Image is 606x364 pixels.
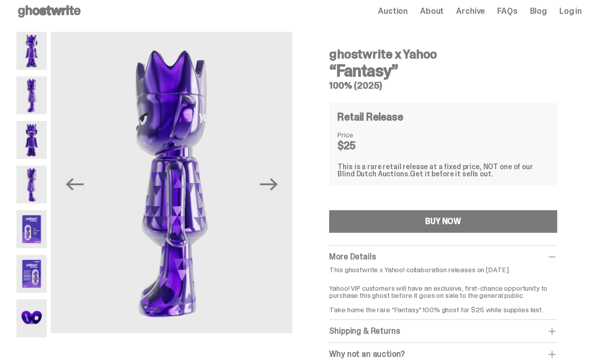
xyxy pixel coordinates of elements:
[16,32,47,70] img: Yahoo-HG---1.png
[63,174,86,196] button: Previous
[329,49,557,61] h4: ghostwrite x Yahoo
[497,8,517,16] a: FAQs
[337,132,389,139] dt: Price
[257,174,280,196] button: Next
[559,8,582,16] a: Log in
[329,63,557,79] h3: “Fantasy”
[329,350,557,360] div: Why not an auction?
[51,32,292,334] img: Yahoo-HG---2.png
[425,218,461,226] div: BUY NOW
[378,8,408,16] a: Auction
[16,77,47,115] img: Yahoo-HG---2.png
[329,267,557,274] p: This ghostwrite x Yahoo! collaboration releases on [DATE].
[16,255,47,293] img: Yahoo-HG---6.png
[410,170,493,179] span: Get it before it sells out.
[456,8,485,16] a: Archive
[329,82,557,91] h5: 100% (2025)
[16,166,47,204] img: Yahoo-HG---4.png
[329,252,375,262] span: More Details
[329,327,557,337] div: Shipping & Returns
[16,122,47,159] img: Yahoo-HG---3.png
[337,164,549,178] div: This is a rare retail release at a fixed price, NOT one of our Blind Dutch Auctions.
[329,278,557,314] p: Yahoo! VIP customers will have an exclusive, first-chance opportunity to purchase this ghost befo...
[337,112,403,123] h4: Retail Release
[16,211,47,249] img: Yahoo-HG---5.png
[337,141,389,151] dd: $25
[329,211,557,233] button: BUY NOW
[420,8,444,16] a: About
[16,300,47,338] img: Yahoo-HG---7.png
[530,8,547,16] a: Blog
